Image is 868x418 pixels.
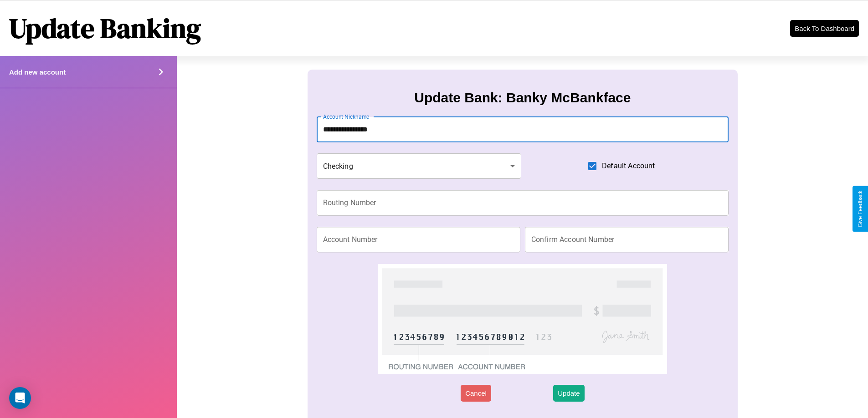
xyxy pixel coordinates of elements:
button: Update [553,385,584,402]
h1: Update Banking [9,10,201,47]
h3: Update Bank: Banky McBankface [414,90,631,106]
div: Checking [317,153,522,179]
button: Back To Dashboard [790,20,859,37]
div: Open Intercom Messenger [9,387,31,409]
div: Give Feedback [857,191,863,227]
h4: Add new account [9,68,66,76]
span: Default Account [602,161,655,171]
button: Cancel [461,385,491,402]
label: Account Nickname [323,113,370,121]
img: check [378,264,667,374]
